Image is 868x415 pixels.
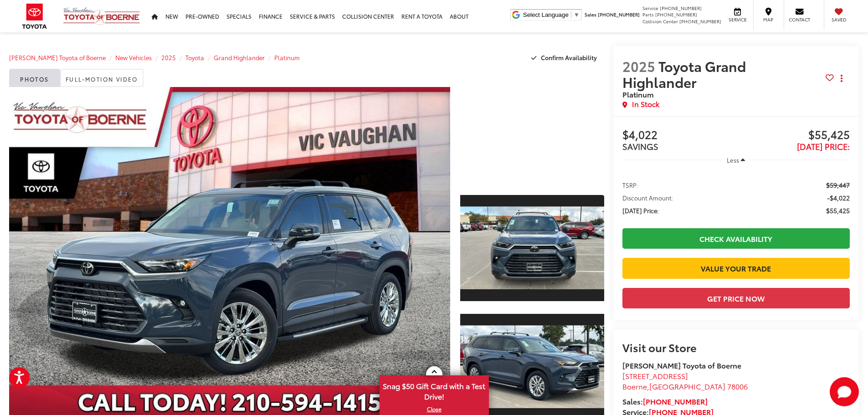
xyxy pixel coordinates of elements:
strong: Sales: [622,396,708,406]
span: [DATE] Price: [797,140,850,152]
span: ▼ [574,11,580,18]
a: Check Availability [622,228,850,249]
span: Less [727,156,739,164]
a: [PERSON_NAME] Toyota of Boerne [9,53,106,61]
span: Platinum [622,89,654,99]
h2: Visit our Store [622,341,850,353]
a: Value Your Trade [622,258,850,278]
span: Toyota Grand Highlander [622,56,746,92]
span: [PHONE_NUMBER] [598,11,640,18]
span: Contact [789,16,810,23]
a: Grand Highlander [214,53,265,61]
button: Toggle Chat Window [830,377,859,406]
a: Full-Motion Video [60,69,144,87]
div: View Full-Motion Video [460,87,604,183]
span: [PHONE_NUMBER] [655,11,697,18]
span: [STREET_ADDRESS] [622,370,688,381]
button: Confirm Availability [526,50,604,66]
img: 2025 Toyota Grand Highlander Platinum [458,206,605,289]
span: dropdown dots [841,75,842,82]
a: Toyota [185,53,204,61]
a: Select Language​ [523,11,580,18]
img: Vic Vaughan Toyota of Boerne [63,7,140,26]
a: Expand Photo 1 [460,194,604,302]
span: ​ [571,11,571,18]
span: Select Language [523,11,569,18]
a: [STREET_ADDRESS] Boerne,[GEOGRAPHIC_DATA] 78006 [622,370,748,391]
span: Service [642,5,658,11]
span: Parts [642,11,654,18]
span: $55,425 [826,206,850,215]
span: [PHONE_NUMBER] [660,5,702,11]
span: Map [758,16,778,23]
span: In Stock [632,99,659,109]
span: -$4,022 [827,193,850,202]
span: 2025 [622,56,655,76]
span: Collision Center [642,18,678,25]
span: [PHONE_NUMBER] [679,18,721,25]
span: SAVINGS [622,140,658,152]
span: Snag $50 Gift Card with a Test Drive! [380,376,488,404]
button: Less [722,152,750,168]
span: TSRP: [622,180,638,190]
img: 2025 Toyota Grand Highlander Platinum [458,325,605,408]
button: Get Price Now [622,288,850,308]
a: [PHONE_NUMBER] [643,396,708,406]
strong: [PERSON_NAME] Toyota of Boerne [622,360,741,370]
span: [DATE] Price: [622,206,659,215]
span: $55,425 [736,128,850,142]
span: Discount Amount: [622,193,673,202]
a: 2025 [161,53,176,61]
span: Service [727,16,748,23]
a: Platinum [274,53,300,61]
span: Saved [829,16,849,23]
span: $4,022 [622,128,736,142]
span: Confirm Availability [541,53,597,61]
span: 78006 [727,381,748,391]
span: Sales [585,11,596,18]
a: New Vehicles [115,53,152,61]
span: [GEOGRAPHIC_DATA] [649,381,725,391]
button: Actions [834,71,850,87]
a: Photos [9,69,60,87]
span: Boerne [622,381,647,391]
span: $59,447 [826,180,850,190]
span: , [622,381,748,391]
svg: Start Chat [830,377,859,406]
